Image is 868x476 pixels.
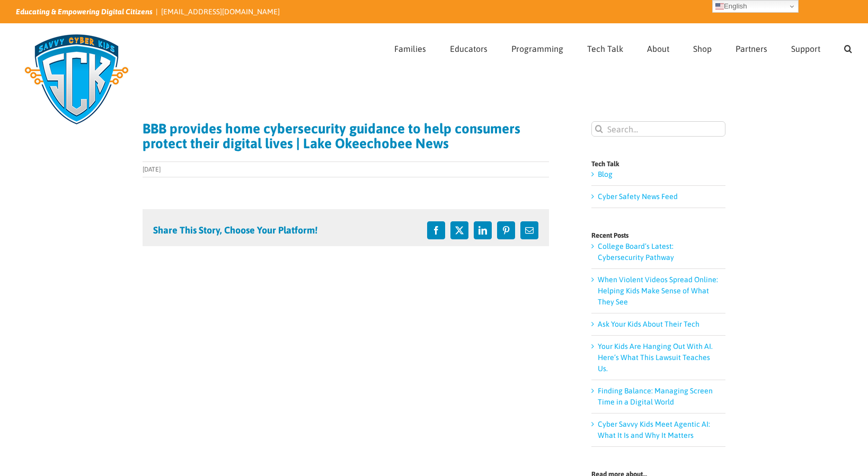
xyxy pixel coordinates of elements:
[598,420,710,439] a: Cyber Savvy Kids Meet Agentic AI: What It Is and Why It Matters
[598,342,713,373] a: Your Kids Are Hanging Out With AI. Here’s What This Lawsuit Teaches Us.
[143,166,161,173] span: [DATE]
[427,221,445,239] a: Facebook
[791,24,820,70] a: Support
[598,320,699,328] a: Ask Your Kids About Their Tech
[153,226,317,235] h4: Share This Story, Choose Your Platform!
[394,24,426,70] a: Families
[591,121,725,137] input: Search...
[16,26,137,132] img: Savvy Cyber Kids Logo
[693,44,712,53] span: Shop
[520,221,538,239] a: Email
[591,232,725,239] h4: Recent Posts
[591,160,725,167] h4: Tech Talk
[647,44,669,53] span: About
[394,44,426,53] span: Families
[161,7,280,16] a: [EMAIL_ADDRESS][DOMAIN_NAME]
[450,44,488,53] span: Educators
[598,242,674,262] a: College Board’s Latest: Cybersecurity Pathway
[598,192,678,201] a: Cyber Safety News Feed
[715,2,724,11] img: en
[143,121,549,151] h1: BBB provides home cybersecurity guidance to help consumers protect their digital lives | Lake Oke...
[450,221,468,239] a: X
[497,221,515,239] a: Pinterest
[394,24,852,70] nav: Main Menu
[598,275,718,306] a: When Violent Videos Spread Online: Helping Kids Make Sense of What They See
[598,387,713,406] a: Finding Balance: Managing Screen Time in a Digital World
[587,44,623,53] span: Tech Talk
[450,24,488,70] a: Educators
[736,44,767,53] span: Partners
[598,170,613,178] a: Blog
[511,44,563,53] span: Programming
[16,7,153,16] i: Educating & Empowering Digital Citizens
[474,221,492,239] a: LinkedIn
[587,24,623,70] a: Tech Talk
[693,24,712,70] a: Shop
[736,24,767,70] a: Partners
[791,44,820,53] span: Support
[591,121,607,137] input: Search
[647,24,669,70] a: About
[844,24,852,70] a: Search
[511,24,563,70] a: Programming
